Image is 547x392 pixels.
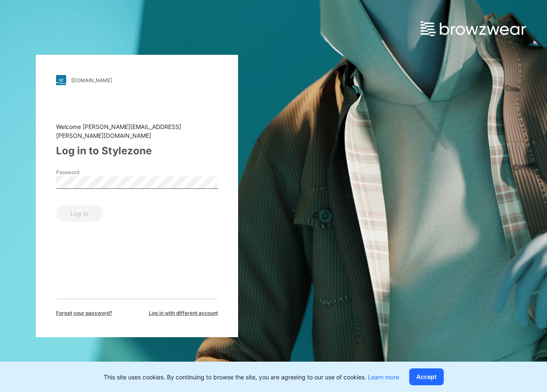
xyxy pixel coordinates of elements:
[56,75,218,85] a: [DOMAIN_NAME]
[56,309,113,317] span: Forget your password?
[104,373,399,381] p: This site uses cookies. By continuing to browse the site, you are agreeing to our use of cookies.
[56,169,115,176] label: Password
[56,122,218,140] div: Welcome [PERSON_NAME][EMAIL_ADDRESS][PERSON_NAME][DOMAIN_NAME]
[149,309,218,317] span: Log in with different account
[56,143,218,158] div: Log in to Stylezone
[368,373,399,381] a: Learn more
[56,75,66,85] img: stylezone-logo.562084cfcfab977791bfbf7441f1a819.svg
[71,77,112,83] div: [DOMAIN_NAME]
[409,368,444,385] button: Accept
[421,21,526,36] img: browzwear-logo.e42bd6dac1945053ebaf764b6aa21510.svg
